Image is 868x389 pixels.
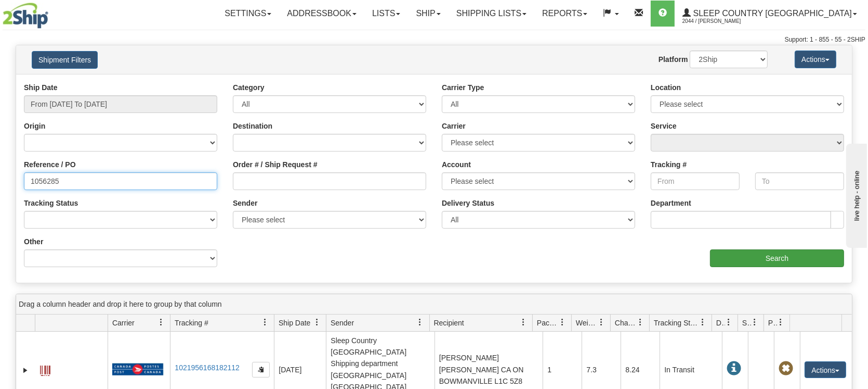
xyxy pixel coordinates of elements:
[16,294,852,315] div: grid grouping header
[716,318,725,328] span: Delivery Status
[449,1,534,27] a: Shipping lists
[742,318,751,328] span: Shipment Issues
[364,1,408,27] a: Lists
[24,159,76,170] label: Reference / PO
[308,313,326,331] a: Ship Date filter column settings
[844,141,867,247] iframe: chat widget
[233,82,265,93] label: Category
[654,318,699,328] span: Tracking Status
[152,313,170,331] a: Carrier filter column settings
[412,313,429,331] a: Sender filter column settings
[112,318,135,328] span: Carrier
[691,9,852,18] span: Sleep Country [GEOGRAPHIC_DATA]
[24,82,58,93] label: Ship Date
[755,172,844,190] input: To
[694,313,712,331] a: Tracking Status filter column settings
[233,121,272,131] label: Destination
[252,362,270,378] button: Copy to clipboard
[593,313,610,331] a: Weight filter column settings
[682,16,760,27] span: 2044 / [PERSON_NAME]
[331,318,354,328] span: Sender
[659,54,688,65] label: Platform
[442,159,471,170] label: Account
[576,318,598,328] span: Weight
[651,172,740,190] input: From
[720,313,738,331] a: Delivery Status filter column settings
[233,159,318,170] label: Order # / Ship Request #
[24,198,78,208] label: Tracking Status
[675,1,865,27] a: Sleep Country [GEOGRAPHIC_DATA] 2044 / [PERSON_NAME]
[537,318,559,328] span: Packages
[534,1,595,27] a: Reports
[795,51,836,68] button: Actions
[32,51,98,69] button: Shipment Filters
[615,318,637,328] span: Charge
[632,313,649,331] a: Charge filter column settings
[651,198,691,208] label: Department
[772,313,790,331] a: Pickup Status filter column settings
[233,198,257,208] label: Sender
[24,121,45,131] label: Origin
[746,313,764,331] a: Shipment Issues filter column settings
[442,121,466,131] label: Carrier
[515,313,532,331] a: Recipient filter column settings
[768,318,777,328] span: Pickup Status
[408,1,448,27] a: Ship
[24,236,43,247] label: Other
[20,365,31,375] a: Expand
[805,361,846,378] button: Actions
[279,1,364,27] a: Addressbook
[727,361,741,376] span: In Transit
[3,35,865,44] div: Support: 1 - 855 - 55 - 2SHIP
[651,159,687,170] label: Tracking #
[651,121,677,131] label: Service
[442,198,494,208] label: Delivery Status
[112,363,163,376] img: 20 - Canada Post
[175,318,208,328] span: Tracking #
[442,82,484,93] label: Carrier Type
[279,318,310,328] span: Ship Date
[779,361,793,376] span: Pickup Not Assigned
[217,1,279,27] a: Settings
[554,313,571,331] a: Packages filter column settings
[40,361,50,378] a: Label
[8,9,96,17] div: live help - online
[710,249,844,267] input: Search
[175,363,240,372] a: 1021956168182112
[651,82,681,93] label: Location
[434,318,464,328] span: Recipient
[3,3,48,29] img: logo2044.jpg
[256,313,274,331] a: Tracking # filter column settings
